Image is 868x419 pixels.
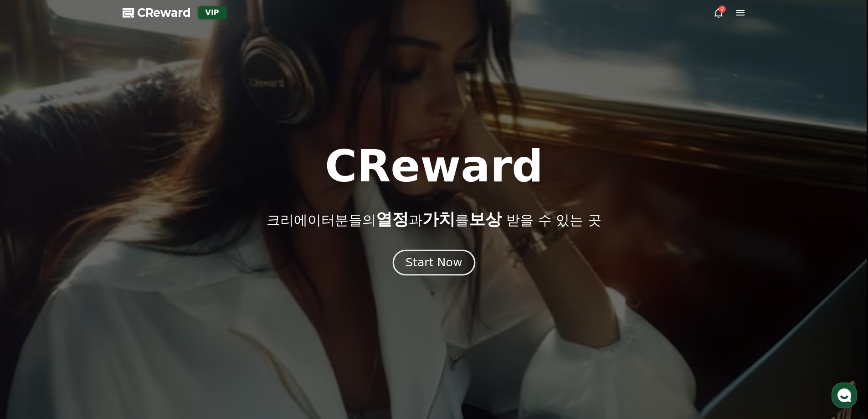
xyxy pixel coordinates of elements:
[422,210,455,228] span: 가치
[198,6,226,19] div: VIP
[29,303,34,310] span: 홈
[118,289,175,312] a: 설정
[393,249,475,275] button: Start Now
[395,259,473,268] a: Start Now
[3,289,60,312] a: 홈
[376,210,409,228] span: 열정
[267,210,601,228] p: 크리에이터분들의 과 를 받을 수 있는 곳
[137,5,191,20] span: CReward
[406,255,462,270] div: Start Now
[719,5,726,13] div: 9
[469,210,502,228] span: 보상
[123,5,191,20] a: CReward
[60,289,118,312] a: 대화
[83,303,94,310] span: 대화
[325,145,543,188] h1: CReward
[713,7,724,18] a: 9
[141,303,152,310] span: 설정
